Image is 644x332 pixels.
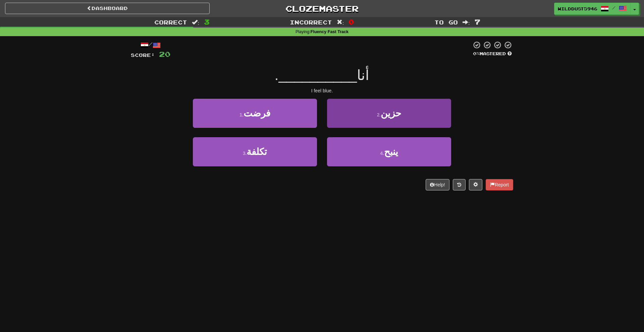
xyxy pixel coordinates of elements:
[131,52,155,58] span: Score:
[384,147,398,157] span: ينبح
[204,18,210,26] span: 3
[327,99,451,128] button: 2.حزين
[131,87,513,94] div: I feel blue.
[612,5,615,10] span: /
[337,19,344,25] span: :
[220,3,424,14] a: Clozemaster
[377,112,381,117] small: 2 .
[247,147,267,157] span: تكلفة
[154,19,187,25] span: Correct
[473,51,480,56] span: 0 %
[275,67,279,83] span: .
[131,41,170,49] div: /
[348,18,354,26] span: 0
[5,3,210,14] a: Dashboard
[472,51,513,57] div: Mastered
[192,19,199,25] span: :
[243,151,247,156] small: 3 .
[239,112,244,117] small: 1 .
[434,19,458,25] span: To go
[381,108,401,118] span: حزين
[463,19,470,25] span: :
[159,50,170,58] span: 20
[554,3,631,15] a: WildDust5946 /
[380,151,384,156] small: 4 .
[357,67,369,83] span: أنا
[244,108,270,118] span: فرضت
[475,18,480,26] span: 7
[426,179,449,190] button: Help!
[193,137,317,166] button: 3.تكلفة
[486,179,513,190] button: Report
[453,179,466,190] button: Round history (alt+y)
[290,19,332,25] span: Incorrect
[193,99,317,128] button: 1.فرضت
[327,137,451,166] button: 4.ينبح
[311,29,348,34] strong: Fluency Fast Track
[558,6,597,12] span: WildDust5946
[279,67,357,83] span: __________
